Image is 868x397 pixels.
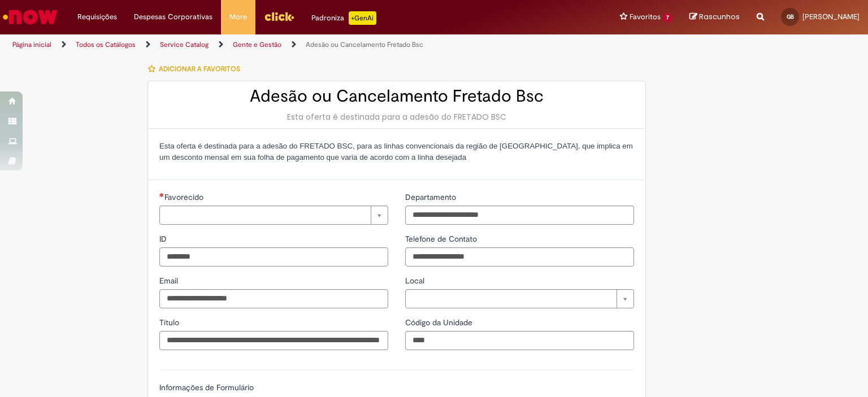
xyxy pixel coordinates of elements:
span: Favoritos [630,11,661,23]
img: ServiceNow [1,6,59,28]
a: Página inicial [12,40,51,49]
a: Gente e Gestão [233,40,281,49]
span: Departamento [405,192,458,202]
span: Título [159,317,181,328]
span: Requisições [77,11,117,23]
span: Local [405,276,427,286]
input: Código da Unidade [405,331,634,350]
span: Telefone de Contato [405,234,479,244]
ul: Trilhas de página [8,34,570,55]
a: Service Catalog [160,40,209,49]
span: Adicionar a Favoritos [159,64,240,73]
h2: Adesão ou Cancelamento Fretado Bsc [159,87,634,106]
div: Esta oferta é destinada para a adesão do FRETADO BSC [159,111,634,123]
span: [PERSON_NAME] [802,12,860,21]
span: 7 [663,13,672,23]
input: Departamento [405,206,634,225]
p: +GenAi [349,11,376,25]
span: More [229,11,247,23]
span: ID [159,234,169,244]
span: Rascunhos [699,11,740,22]
a: Limpar campo Local [405,289,634,308]
label: Informações de Formulário [159,382,254,392]
span: Necessários [159,193,164,197]
button: Adicionar a Favoritos [147,57,246,81]
input: Email [159,289,388,308]
div: Padroniza [311,11,376,25]
span: Email [159,276,180,286]
input: ID [159,247,388,267]
span: Código da Unidade [405,317,475,328]
img: click_logo_yellow_360x200.png [264,8,294,25]
a: Limpar campo Favorecido [159,206,388,225]
span: Esta oferta é destinada para a adesão do FRETADO BSC, para as linhas convencionais da região de [... [159,142,633,162]
span: Despesas Corporativas [134,11,212,23]
a: Adesão ou Cancelamento Fretado Bsc [306,40,423,49]
input: Telefone de Contato [405,247,634,267]
span: Necessários - Favorecido [164,192,206,202]
span: GB [787,13,794,20]
a: Rascunhos [689,12,740,23]
a: Todos os Catálogos [76,40,136,49]
input: Título [159,331,388,350]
